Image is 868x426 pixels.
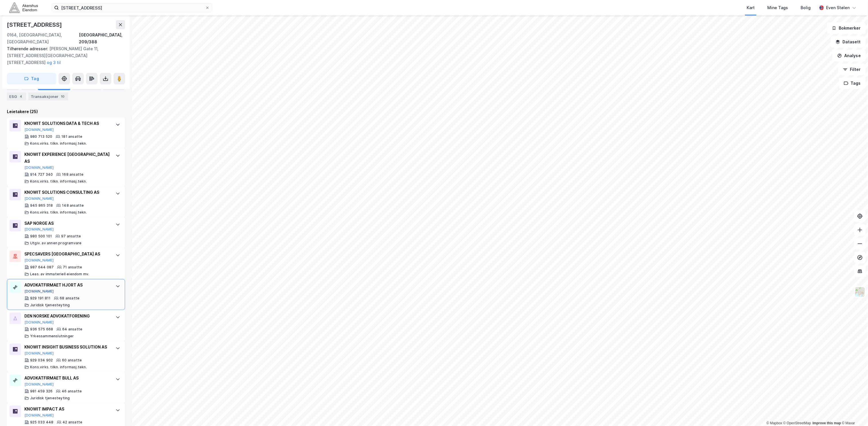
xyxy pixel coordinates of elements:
div: 10 [60,94,66,99]
button: [DOMAIN_NAME] [24,227,54,232]
div: Kons.virks. tilkn. informasj.tekn. [30,365,87,369]
div: 181 ansatte [61,134,82,139]
div: Juridisk tjenesteyting [30,303,70,307]
button: Tags [839,78,866,89]
div: 945 865 318 [30,203,53,208]
div: SAP NORGE AS [24,220,110,227]
div: 0164, [GEOGRAPHIC_DATA], [GEOGRAPHIC_DATA] [7,32,79,45]
button: [DOMAIN_NAME] [24,413,54,418]
div: 168 ansatte [62,172,83,177]
button: [DOMAIN_NAME] [24,320,54,325]
div: 981 459 326 [30,389,52,394]
div: 925 033 448 [30,420,53,425]
input: Søk på adresse, matrikkel, gårdeiere, leietakere eller personer [59,3,205,12]
div: 71 ansatte [63,265,82,270]
div: 97 ansatte [61,234,81,239]
button: [DOMAIN_NAME] [24,382,54,387]
button: [DOMAIN_NAME] [24,165,54,170]
span: Tilhørende adresser: [7,46,49,51]
div: SPECSAVERS [GEOGRAPHIC_DATA] AS [24,251,110,257]
div: Juridisk tjenesteyting [30,396,70,400]
iframe: Chat Widget [839,398,868,426]
div: KNOWIT EXPERIENCE [GEOGRAPHIC_DATA] AS [24,151,110,165]
button: Datasett [831,36,866,48]
div: 929 034 902 [30,358,53,363]
div: ADVOKATFIRMAET BULL AS [24,375,110,382]
div: ESG [7,92,26,100]
div: KNOWIT SOLUTIONS DATA & TECH AS [24,120,110,127]
a: OpenStreetMap [783,421,811,425]
div: Yrkessammenslutninger [30,334,74,338]
div: Kart [747,4,755,11]
img: akershus-eiendom-logo.9091f326c980b4bce74ccdd9f866810c.svg [9,3,38,13]
a: Mapbox [766,421,782,425]
div: 914 727 340 [30,172,53,177]
div: Kons.virks. tilkn. informasj.tekn. [30,179,87,184]
div: 42 ansatte [63,420,82,425]
div: 64 ansatte [62,327,82,332]
div: Kons.virks. tilkn. informasj.tekn. [30,210,87,215]
div: 148 ansatte [62,203,84,208]
div: Leietakere (25) [7,108,125,115]
div: KNOWIT INSIGHT BUSINESS SOLUTION AS [24,344,110,351]
img: Z [855,286,865,297]
div: Kontrollprogram for chat [839,398,868,426]
div: 936 575 668 [30,327,53,332]
button: Filter [838,64,866,75]
div: 68 ansatte [60,296,79,301]
div: Transaksjoner [28,92,68,100]
button: Bokmerker [827,22,866,34]
div: DEN NORSKE ADVOKATFORENING [24,313,110,319]
button: Tag [7,73,56,84]
button: [DOMAIN_NAME] [24,289,54,294]
button: [DOMAIN_NAME] [24,258,54,263]
div: [GEOGRAPHIC_DATA], 209/388 [79,32,125,45]
div: Kons.virks. tilkn. informasj.tekn. [30,141,87,146]
div: Utgiv. av annen programvare [30,241,81,245]
div: KNOWIT SOLUTIONS CONSULTING AS [24,189,110,196]
button: Analyse [832,50,866,61]
div: KNOWIT IMPACT AS [24,406,110,413]
button: [DOMAIN_NAME] [24,127,54,132]
button: [DOMAIN_NAME] [24,196,54,201]
a: Improve this map [813,421,841,425]
div: Mine Tags [767,4,788,11]
div: Even Stølen [826,4,850,11]
button: [DOMAIN_NAME] [24,351,54,356]
div: 980 500 101 [30,234,52,239]
div: [STREET_ADDRESS] [7,20,63,29]
div: 60 ansatte [62,358,82,363]
div: 929 191 811 [30,296,50,301]
div: 987 644 087 [30,265,54,270]
div: ADVOKATFIRMAET HJORT AS [24,282,110,288]
div: Bolig [801,4,811,11]
div: Leas. av immateriell eiendom mv. [30,272,89,276]
div: [PERSON_NAME] Gate 11, [STREET_ADDRESS][GEOGRAPHIC_DATA][STREET_ADDRESS] [7,45,120,66]
div: 4 [18,94,24,99]
div: 980 713 520 [30,134,52,139]
div: 46 ansatte [62,389,82,394]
